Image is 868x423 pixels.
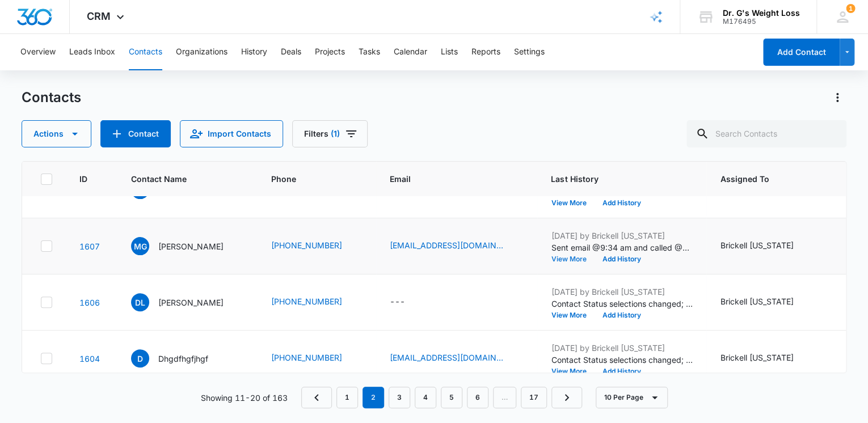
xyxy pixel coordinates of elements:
[441,34,458,70] button: Lists
[467,387,488,408] a: Page 6
[389,387,410,408] a: Page 3
[69,34,115,70] button: Leads Inbox
[390,295,425,309] div: Email - - Select to Edit Field
[131,237,244,255] div: Contact Name - Marcela Gabriela Gill - Select to Edit Field
[551,298,693,310] p: Contact Status selections changed; None was removed and Service Requested was added.
[390,239,524,253] div: Email - gillmarcela312@gmail.com - Select to Edit Field
[363,387,384,408] em: 2
[79,354,100,363] a: Navigate to contact details page for Dhgdfhgfjhgf
[390,352,503,363] a: [EMAIL_ADDRESS][DOMAIN_NAME]
[394,34,427,70] button: Calendar
[551,387,582,408] a: Next Page
[131,349,229,367] div: Contact Name - Dhgdfhgfjhgf - Select to Edit Field
[131,293,149,311] span: DL
[720,352,814,365] div: Assigned To - Brickell Florida - Select to Edit Field
[331,130,340,138] span: (1)
[551,256,594,263] button: View More
[551,368,594,375] button: View More
[720,239,814,253] div: Assigned To - Brickell Florida - Select to Edit Field
[22,89,81,106] h1: Contacts
[551,173,676,185] span: Last History
[158,353,208,365] p: Dhgdfhgfjhgf
[336,387,358,408] a: Page 1
[315,34,345,70] button: Projects
[551,242,693,253] p: Sent email @9:34 am and called @10:31 am, voice mail is full.
[846,4,855,13] span: 1
[720,295,793,307] div: Brickell [US_STATE]
[158,297,224,308] p: [PERSON_NAME]
[551,354,693,366] p: Contact Status selections changed; Warm Lead ( possibility) was removed and Dead Lead (Request st...
[720,295,814,309] div: Assigned To - Brickell Florida - Select to Edit Field
[720,239,793,251] div: Brickell [US_STATE]
[763,39,840,66] button: Add Contact
[271,295,342,307] a: [PHONE_NUMBER]
[723,18,800,26] div: account id
[390,352,524,365] div: Email - dgfhgjj@gmail.com - Select to Edit Field
[271,239,342,251] a: [PHONE_NUMBER]
[176,34,227,70] button: Organizations
[390,295,405,309] div: ---
[686,120,846,147] input: Search Contacts
[100,120,171,147] button: Add Contact
[390,173,507,185] span: Email
[594,200,648,206] button: Add History
[292,120,368,147] button: Filters
[79,242,100,251] a: Navigate to contact details page for Marcela Gabriela Gill
[720,352,793,363] div: Brickell [US_STATE]
[471,34,500,70] button: Reports
[390,239,503,251] a: [EMAIL_ADDRESS][DOMAIN_NAME]
[180,120,283,147] button: Import Contacts
[551,200,594,206] button: View More
[596,387,668,408] button: 10 Per Page
[129,34,162,70] button: Contacts
[22,120,91,147] button: Actions
[201,392,288,404] p: Showing 11-20 of 163
[514,34,545,70] button: Settings
[131,293,244,311] div: Contact Name - Denver LUCAS - Select to Edit Field
[271,295,363,309] div: Phone - (330) 614-3947 - Select to Edit Field
[551,230,693,242] p: [DATE] by Brickell [US_STATE]
[20,34,56,70] button: Overview
[301,387,582,408] nav: Pagination
[271,173,346,185] span: Phone
[131,237,149,255] span: MG
[359,34,380,70] button: Tasks
[271,239,363,253] div: Phone - (786) 488-5564 - Select to Edit Field
[720,173,837,185] span: Assigned To
[131,173,227,185] span: Contact Name
[87,10,111,22] span: CRM
[241,34,267,70] button: History
[594,368,648,375] button: Add History
[441,387,462,408] a: Page 5
[551,312,594,319] button: View More
[415,387,436,408] a: Page 4
[271,352,342,363] a: [PHONE_NUMBER]
[301,387,332,408] a: Previous Page
[158,240,224,252] p: [PERSON_NAME]
[828,88,846,107] button: Actions
[594,256,648,263] button: Add History
[594,312,648,319] button: Add History
[79,173,87,185] span: ID
[551,342,693,354] p: [DATE] by Brickell [US_STATE]
[271,352,363,365] div: Phone - (212) 457-8963 - Select to Edit Field
[551,286,693,298] p: [DATE] by Brickell [US_STATE]
[79,298,100,307] a: Navigate to contact details page for Denver LUCAS
[723,9,800,18] div: account name
[281,34,301,70] button: Deals
[131,349,149,367] span: D
[521,387,547,408] a: Page 17
[846,4,855,13] div: notifications count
